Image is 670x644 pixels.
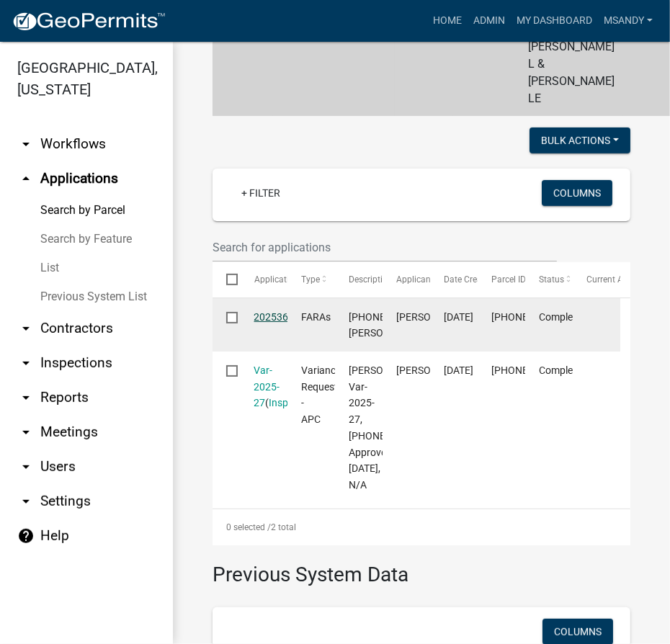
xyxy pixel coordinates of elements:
[254,274,333,285] span: Application Number
[525,262,573,297] datatable-header-cell: Status
[573,262,620,297] datatable-header-cell: Current Activity
[213,545,630,590] h3: Previous System Data
[349,274,393,285] span: Description
[17,389,35,406] i: arrow_drop_down
[302,365,341,425] span: Variance Request - APC
[213,233,557,262] input: Search for applications
[586,274,646,285] span: Current Activity
[444,274,494,285] span: Date Created
[349,365,445,491] span: JONI KUHNS, Var-2025-27, 031-061-001.A, Approved, 02/10/2025, N/A
[230,180,292,206] a: + Filter
[254,362,274,411] div: ( )
[17,170,35,187] i: arrow_drop_up
[349,311,540,339] span: 031-061-001.A, Dausman Ditch, 5328 W 900 N
[254,365,280,409] a: Var-2025-27
[511,7,598,35] a: My Dashboard
[17,424,35,441] i: arrow_drop_down
[491,274,526,285] span: Parcel ID
[335,262,383,297] datatable-header-cell: Description
[478,262,525,297] datatable-header-cell: Parcel ID
[254,311,312,323] a: 2025367191
[226,522,271,532] span: 0 selected /
[396,311,473,323] span: Matt Sandy
[491,365,586,376] span: 031-061-001.A
[17,458,35,475] i: arrow_drop_down
[383,262,430,297] datatable-header-cell: Applicant
[539,274,564,285] span: Status
[17,354,35,372] i: arrow_drop_down
[539,365,587,376] span: Completed
[17,527,35,545] i: help
[396,365,473,376] span: Cheryl Spratt
[598,7,658,35] a: msandy
[468,7,511,35] a: Admin
[213,509,630,545] div: 2 total
[530,128,630,153] button: Bulk Actions
[491,311,586,323] span: 031-061-001.A
[240,262,287,297] datatable-header-cell: Application Number
[396,274,434,285] span: Applicant
[542,180,612,206] button: Columns
[302,311,331,323] span: FARAs
[302,274,321,285] span: Type
[17,135,35,153] i: arrow_drop_down
[269,397,321,408] a: Inspections
[427,7,468,35] a: Home
[254,309,274,326] div: ( )
[17,320,35,337] i: arrow_drop_down
[539,311,587,323] span: Completed
[213,262,240,297] datatable-header-cell: Select
[430,262,478,297] datatable-header-cell: Date Created
[17,493,35,510] i: arrow_drop_down
[444,311,473,323] span: 01/22/2025
[444,365,473,376] span: 12/31/2024
[287,262,335,297] datatable-header-cell: Type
